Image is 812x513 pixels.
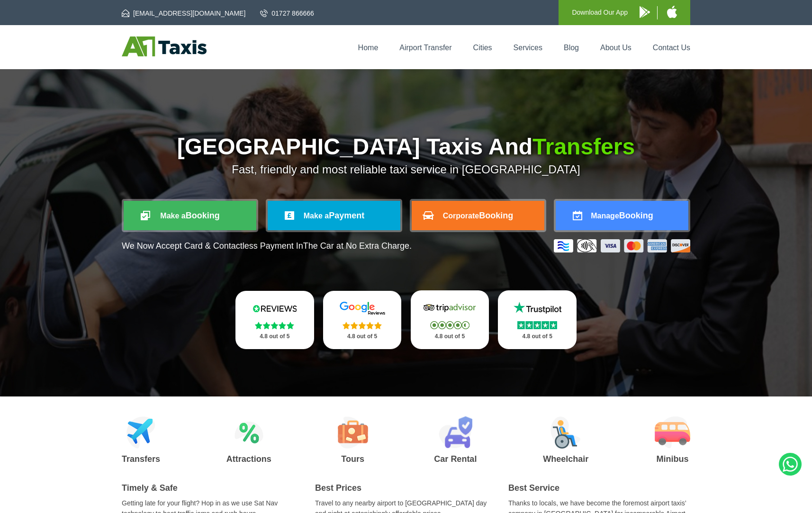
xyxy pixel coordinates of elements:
img: Airport Transfers [126,416,155,449]
span: Make a [304,212,329,220]
img: Car Rental [439,416,472,449]
h3: Transfers [122,455,160,463]
p: 4.8 out of 5 [421,331,479,342]
a: ManageBooking [556,201,688,230]
img: Reviews.io [246,301,303,315]
h2: Best Prices [315,483,497,493]
p: We Now Accept Card & Contactless Payment In [122,241,412,251]
span: Corporate [443,212,479,220]
span: Manage [591,212,619,220]
img: Attractions [235,416,263,449]
a: Reviews.io Stars 4.8 out of 5 [235,291,314,349]
p: 4.8 out of 5 [246,331,304,342]
a: 01727 866666 [260,9,314,18]
img: Stars [430,321,469,329]
img: Stars [517,321,557,329]
a: About Us [600,44,632,52]
a: Make aPayment [268,201,400,230]
a: Services [514,44,542,52]
p: Download Our App [572,7,628,18]
h1: [GEOGRAPHIC_DATA] Taxis And [122,135,690,158]
img: Stars [255,322,294,329]
a: [EMAIL_ADDRESS][DOMAIN_NAME] [122,9,245,18]
a: Contact Us [653,44,690,52]
a: Blog [564,44,579,52]
span: Transfers [532,134,635,159]
span: The Car at No Extra Charge. [303,241,412,251]
h3: Tours [338,455,368,463]
img: A1 Taxis St Albans LTD [122,36,207,56]
a: Cities [473,44,492,52]
a: Home [358,44,379,52]
span: Make a [160,212,185,220]
a: CorporateBooking [412,201,544,230]
p: Fast, friendly and most reliable taxi service in [GEOGRAPHIC_DATA] [122,163,690,176]
h2: Timely & Safe [122,483,304,493]
img: A1 Taxis iPhone App [667,6,677,18]
a: Airport Transfer [399,44,451,52]
a: Trustpilot Stars 4.8 out of 5 [498,290,577,349]
h3: Car Rental [434,455,477,463]
p: 4.8 out of 5 [508,331,566,342]
img: Google [334,301,391,315]
img: Tripadvisor [421,301,478,315]
h3: Wheelchair [543,455,588,463]
h2: Best Service [508,483,690,493]
h3: Minibus [655,455,690,463]
img: Trustpilot [509,301,566,315]
img: Tours [338,416,368,449]
img: Wheelchair [550,416,581,449]
img: Stars [343,322,382,329]
a: Make aBooking [124,201,256,230]
img: A1 Taxis Android App [640,6,650,18]
h3: Attractions [226,455,271,463]
a: Tripadvisor Stars 4.8 out of 5 [411,290,489,349]
p: 4.8 out of 5 [334,331,391,342]
a: Google Stars 4.8 out of 5 [323,291,402,349]
img: Minibus [655,416,690,449]
img: Credit And Debit Cards [554,239,690,252]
